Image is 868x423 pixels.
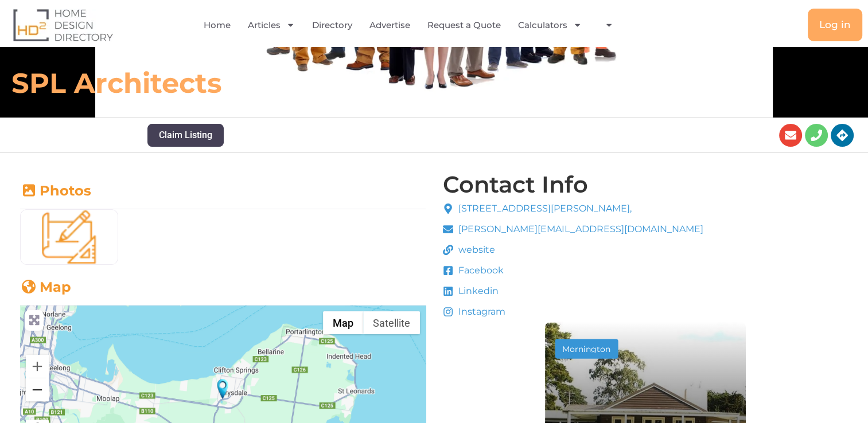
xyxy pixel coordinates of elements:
[456,243,495,257] span: website
[456,284,499,298] span: Linkedin
[217,379,228,399] div: SPL Architects
[427,12,501,38] a: Request a Quote
[456,264,504,277] span: Facebook
[20,182,91,199] a: Photos
[26,378,49,401] button: Zoom out
[312,12,352,38] a: Directory
[248,12,295,38] a: Articles
[808,9,862,41] a: Log in
[456,202,632,216] span: [STREET_ADDRESS][PERSON_NAME],
[518,12,582,38] a: Calculators
[456,222,703,236] span: [PERSON_NAME][EMAIL_ADDRESS][DOMAIN_NAME]
[11,66,602,100] h6: SPL Architects
[443,222,704,236] a: [PERSON_NAME][EMAIL_ADDRESS][DOMAIN_NAME]
[560,345,612,353] div: Mornington
[21,210,118,264] img: architect
[443,173,588,196] h4: Contact Info
[20,279,71,295] a: Map
[456,305,505,319] span: Instagram
[819,20,851,30] span: Log in
[323,311,363,334] button: Show street map
[26,355,49,378] button: Zoom in
[363,311,420,334] button: Show satellite imagery
[177,12,648,38] nav: Menu
[147,124,224,147] button: Claim Listing
[204,12,231,38] a: Home
[369,12,410,38] a: Advertise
